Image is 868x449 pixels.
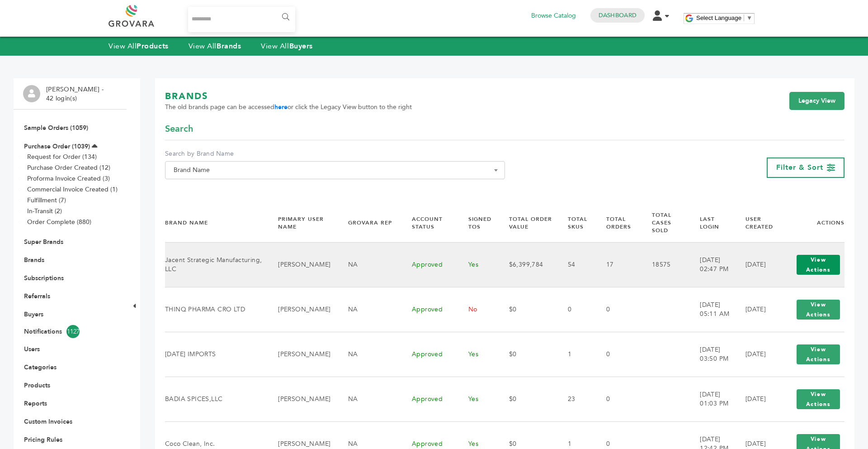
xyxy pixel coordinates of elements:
a: Reports [24,399,47,408]
a: View AllBrands [189,41,241,51]
a: In-Transit (2) [27,207,62,215]
td: 0 [595,287,641,332]
th: User Created [734,204,781,242]
td: Approved [401,377,457,421]
td: BADIA SPICES,LLC [165,377,267,421]
td: 0 [595,377,641,421]
span: ▼ [746,14,752,21]
td: [DATE] [734,377,781,421]
span: The old brands page can be accessed or click the Legacy View button to the right [165,103,412,112]
img: profile.png [23,85,40,102]
a: Request for Order (134) [27,153,97,161]
td: 0 [557,287,595,332]
td: Yes [457,242,498,287]
th: Signed TOS [457,204,498,242]
td: Approved [401,287,457,332]
td: [PERSON_NAME] [267,332,337,377]
td: $6,399,784 [498,242,557,287]
a: Pricing Rules [24,435,62,444]
th: Total SKUs [557,204,595,242]
button: View Actions [797,300,840,320]
th: Primary User Name [267,204,337,242]
th: Account Status [401,204,457,242]
a: Super Brands [24,238,63,246]
span: Select Language [696,14,741,21]
td: [PERSON_NAME] [267,287,337,332]
th: Actions [781,204,844,242]
th: Total Cases Sold [641,204,689,242]
strong: Brands [217,41,241,51]
td: 23 [557,377,595,421]
td: NA [337,242,401,287]
a: Custom Invoices [24,417,72,426]
td: NA [337,377,401,421]
td: 54 [557,242,595,287]
a: Commercial Invoice Created (1) [27,185,118,194]
th: Total Order Value [498,204,557,242]
td: Yes [457,332,498,377]
a: View AllProducts [108,41,169,51]
strong: Buyers [289,41,313,51]
a: Referrals [24,292,50,301]
a: Browse Catalog [531,11,576,21]
td: [DATE] 01:03 PM [689,377,734,421]
td: Approved [401,332,457,377]
td: $0 [498,377,557,421]
label: Search by Brand Name [165,149,505,158]
a: Legacy View [789,92,844,110]
li: [PERSON_NAME] - 42 login(s) [46,85,106,103]
td: $0 [498,287,557,332]
td: No [457,287,498,332]
th: Brand Name [165,204,267,242]
a: View AllBuyers [261,41,313,51]
button: View Actions [797,389,840,409]
a: Dashboard [599,11,637,19]
td: 17 [595,242,641,287]
a: Products [24,381,50,390]
th: Last Login [689,204,734,242]
a: Users [24,345,40,353]
strong: Products [137,41,168,51]
a: Purchase Order Created (12) [27,163,110,172]
td: $0 [498,332,557,377]
a: Sample Orders (1059) [24,124,88,132]
td: 18575 [641,242,689,287]
a: Fulfillment (7) [27,196,66,205]
td: 1 [557,332,595,377]
a: Buyers [24,310,43,319]
td: THINQ PHARMA CRO LTD [165,287,267,332]
td: 0 [595,332,641,377]
span: 1127 [66,325,80,338]
a: Brands [24,256,44,264]
a: Order Complete (880) [27,218,91,226]
a: Select Language​ [696,14,752,21]
td: [DATE] [734,287,781,332]
td: NA [337,332,401,377]
td: [PERSON_NAME] [267,242,337,287]
span: Filter & Sort [776,162,823,172]
td: [DATE] [734,242,781,287]
td: [DATE] 05:11 AM [689,287,734,332]
td: [DATE] IMPORTS [165,332,267,377]
td: [PERSON_NAME] [267,377,337,421]
a: here [274,103,288,111]
td: Yes [457,377,498,421]
a: Proforma Invoice Created (3) [27,174,110,183]
a: Purchase Order (1039) [24,142,90,151]
span: Brand Name [170,164,500,177]
td: NA [337,287,401,332]
td: [DATE] [734,332,781,377]
a: Categories [24,363,57,372]
td: [DATE] 03:50 PM [689,332,734,377]
button: View Actions [797,255,840,275]
a: Notifications1127 [24,325,116,338]
input: Search... [188,7,295,32]
span: Search [165,123,193,135]
span: Brand Name [165,161,505,179]
a: Subscriptions [24,274,64,282]
th: Grovara Rep [337,204,401,242]
td: [DATE] 02:47 PM [689,242,734,287]
button: View Actions [797,344,840,364]
td: Approved [401,242,457,287]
